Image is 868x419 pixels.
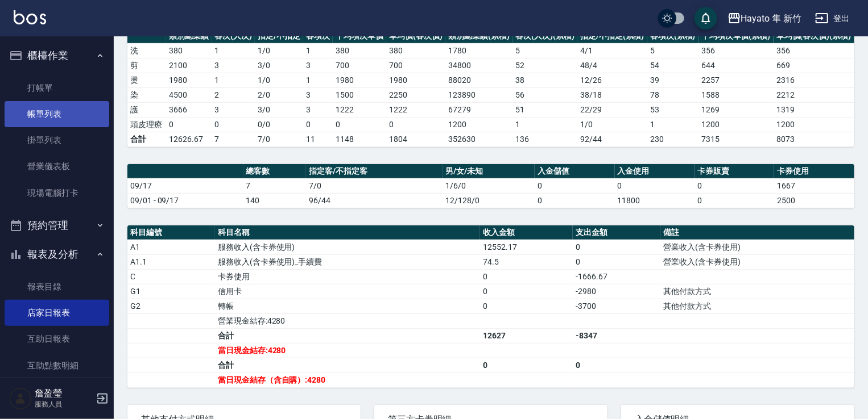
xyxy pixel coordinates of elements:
td: 合計 [215,328,480,343]
a: 現場電腦打卡 [5,180,109,206]
td: 頭皮理療 [127,117,166,132]
td: 1500 [333,87,386,102]
td: 1148 [333,132,386,146]
td: 1222 [333,102,386,117]
td: 3 [212,58,255,73]
button: 登出 [811,8,854,29]
td: 合計 [215,358,480,372]
td: 服務收入(含卡券使用)_手續費 [215,254,480,269]
td: 2250 [386,87,445,102]
td: 380 [386,43,445,58]
td: 營業收入(含卡券使用) [660,240,854,254]
img: Logo [14,10,46,24]
td: 1200 [698,117,774,132]
td: 38 / 18 [577,87,647,102]
td: 0 [480,284,573,299]
td: 燙 [127,73,166,87]
th: 卡券使用 [774,164,854,179]
td: A1.1 [127,254,215,269]
td: 0 [480,299,573,313]
button: 報表及分析 [5,240,109,269]
a: 店家日報表 [5,300,109,326]
td: 1780 [445,43,512,58]
td: 0 [480,269,573,284]
th: 科目編號 [127,225,215,240]
td: 洗 [127,43,166,58]
a: 打帳單 [5,75,109,101]
td: 51 [512,102,577,117]
td: 644 [698,58,774,73]
td: 230 [647,132,698,146]
td: G2 [127,299,215,313]
td: 1 [303,43,333,58]
td: 1980 [333,73,386,87]
td: 92/44 [577,132,647,146]
th: 收入金額 [480,225,573,240]
td: 48 / 4 [577,58,647,73]
td: 2316 [774,73,854,87]
td: 4 / 1 [577,43,647,58]
td: 1804 [386,132,445,146]
th: 男/女/未知 [443,164,535,179]
td: 1 / 0 [255,73,303,87]
p: 服務人員 [35,399,93,409]
table: a dense table [127,29,854,147]
td: 5 [512,43,577,58]
td: 88020 [445,73,512,87]
td: 其他付款方式 [660,284,854,299]
td: 1980 [386,73,445,87]
a: 營業儀表板 [5,153,109,179]
td: 2 [212,87,255,102]
th: 入金使用 [615,164,695,179]
td: 12552.17 [480,240,573,254]
th: 入金儲值 [535,164,614,179]
td: 染 [127,87,166,102]
td: 67279 [445,102,512,117]
td: 56 [512,87,577,102]
td: 0 [535,178,614,193]
td: 卡券使用 [215,269,480,284]
td: 0 [615,178,695,193]
td: C [127,269,215,284]
td: 1980 [166,73,212,87]
td: 1/6/0 [443,178,535,193]
td: 1 / 0 [577,117,647,132]
h5: 詹盈瑩 [35,388,93,399]
th: 備註 [660,225,854,240]
td: 38 [512,73,577,87]
td: 3666 [166,102,212,117]
td: -2980 [573,284,660,299]
a: 報表目錄 [5,274,109,300]
td: 7/0 [306,178,443,193]
td: 0 [573,254,660,269]
th: 指定客/不指定客 [306,164,443,179]
td: 0 [695,178,774,193]
td: G1 [127,284,215,299]
td: 當日現金結存:4280 [215,343,480,358]
td: 營業現金結存:4280 [215,313,480,328]
td: 護 [127,102,166,117]
td: 2212 [774,87,854,102]
div: Hayato 隼 新竹 [741,11,801,26]
button: save [695,7,717,30]
td: 1667 [774,178,854,193]
td: 4500 [166,87,212,102]
td: 3 [303,87,333,102]
table: a dense table [127,164,854,208]
td: 0 [695,193,774,208]
td: 11800 [615,193,695,208]
th: 卡券販賣 [695,164,774,179]
td: 1319 [774,102,854,117]
td: 0 [480,358,573,372]
td: 380 [166,43,212,58]
td: 1222 [386,102,445,117]
td: 3 [212,102,255,117]
td: 12 / 26 [577,73,647,87]
td: 1269 [698,102,774,117]
td: 380 [333,43,386,58]
td: 700 [333,58,386,73]
td: 3 [303,102,333,117]
td: 1 [512,117,577,132]
td: 2500 [774,193,854,208]
td: 669 [774,58,854,73]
